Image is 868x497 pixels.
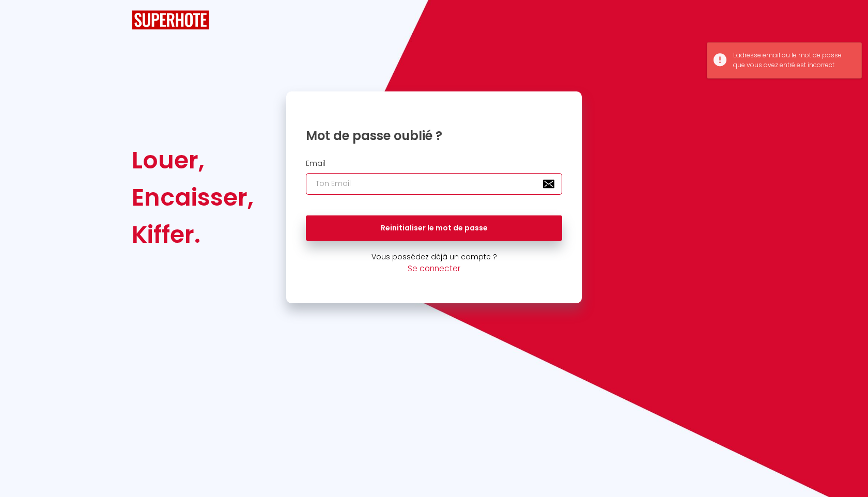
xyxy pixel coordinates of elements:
div: L'adresse email ou le mot de passe que vous avez entré est incorrect [733,51,851,70]
a: Se connecter [408,263,460,274]
h1: Mot de passe oublié ? [306,128,562,144]
h2: Email [306,159,562,168]
p: Vous possédez déjà un compte ? [286,251,582,262]
div: Louer, [132,142,254,179]
button: Reinitialiser le mot de passe [306,215,562,241]
div: Encaisser, [132,179,254,216]
div: Kiffer. [132,216,254,253]
img: SuperHote logo [132,10,209,29]
input: Ton Email [306,173,562,195]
